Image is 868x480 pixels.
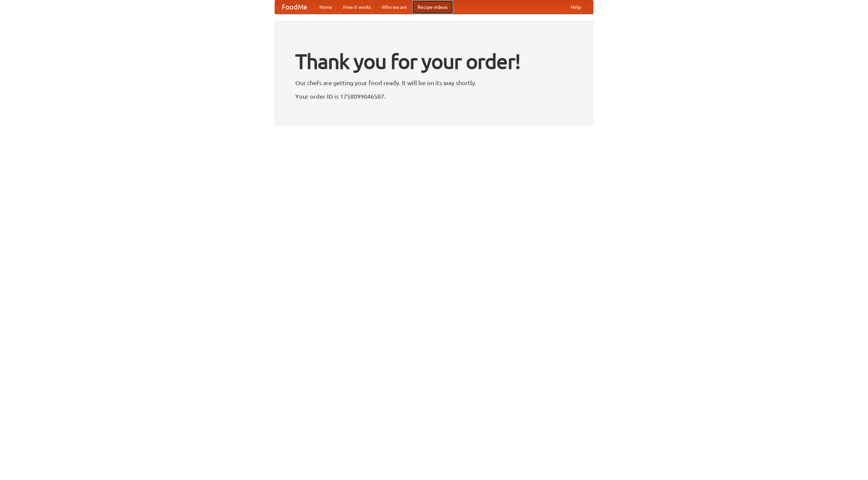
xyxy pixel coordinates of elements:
a: Home [314,0,338,14]
a: How it works [338,0,376,14]
a: FoodMe [275,0,314,14]
a: Who we are [376,0,412,14]
h1: Thank you for your order! [295,45,573,78]
p: Our chefs are getting your food ready. It will be on its way shortly. [295,78,573,88]
a: Help [565,0,586,14]
a: Recipe videos [412,0,453,14]
p: Your order ID is 1758099046587. [295,91,573,101]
